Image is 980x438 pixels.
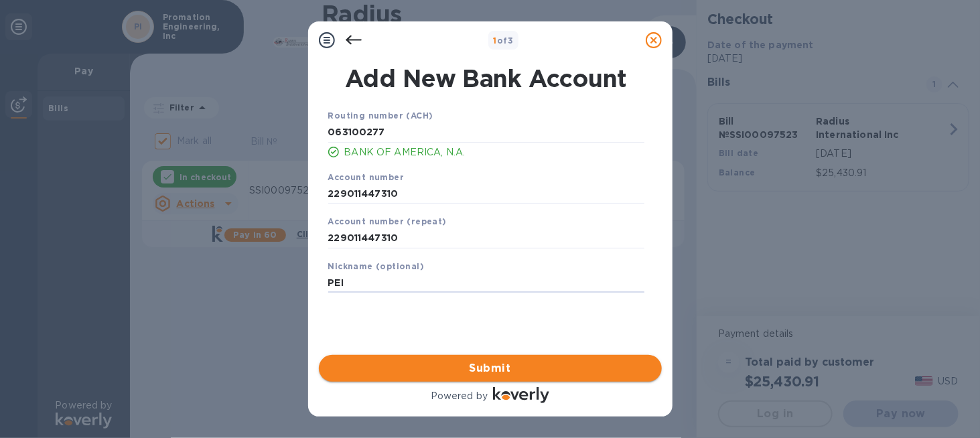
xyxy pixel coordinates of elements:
input: Enter account number [328,228,644,248]
p: BANK OF AMERICA, N.A. [344,145,644,159]
button: Submit [319,355,662,382]
h1: Add New Bank Account [320,64,652,92]
b: Nickname (optional) [328,261,425,271]
input: Enter account number [328,184,644,204]
input: Enter routing number [328,123,644,143]
input: Enter nickname [328,273,644,293]
b: of 3 [494,35,514,46]
b: Account number [328,172,405,182]
b: Account number (repeat) [328,216,447,226]
span: Submit [330,360,651,376]
b: Routing number (ACH) [328,111,433,121]
p: Powered by [431,389,488,403]
img: Logo [493,387,549,403]
span: 1 [494,35,497,46]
